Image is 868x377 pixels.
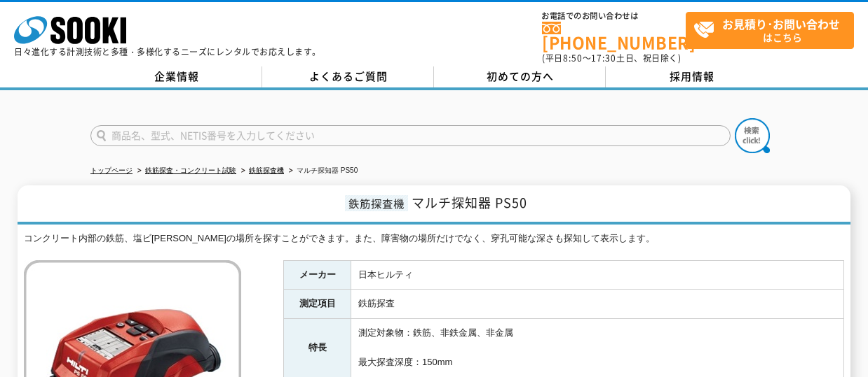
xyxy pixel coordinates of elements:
span: マルチ探知器 PS50 [412,193,527,212]
th: 特長 [284,319,351,377]
a: 採用情報 [606,66,778,87]
div: コンクリート内部の鉄筋、塩ビ[PERSON_NAME]の場所を探すことができます。また、障害物の場所だけでなく、穿孔可能な深さも探知して表示します。 [24,232,844,246]
input: 商品名、型式、NETIS番号を入力してください [90,125,731,146]
th: メーカー [284,260,351,290]
a: よくあるご質問 [262,66,434,87]
span: はこちら [693,13,853,48]
strong: お見積り･お問い合わせ [722,15,840,32]
a: 初めての方へ [434,66,606,87]
a: 鉄筋探査機 [249,166,284,174]
p: 日々進化する計測技術と多種・多様化するニーズにレンタルでお応えします。 [14,48,321,56]
li: マルチ探知器 PS50 [286,164,358,178]
span: お電話でのお問い合わせは [542,12,686,20]
span: 8:50 [563,52,583,64]
th: 測定項目 [284,290,351,319]
a: 企業情報 [90,66,262,87]
span: 17:30 [591,52,616,64]
span: (平日 ～ 土日、祝日除く) [542,52,681,64]
a: [PHONE_NUMBER] [542,22,686,50]
a: お見積り･お問い合わせはこちら [686,12,854,49]
td: 日本ヒルティ [351,260,844,290]
td: 鉄筋探査 [351,290,844,319]
td: 測定対象物：鉄筋、非鉄金属、非金属 最大探査深度：150mm [351,319,844,377]
a: トップページ [90,166,133,174]
span: 鉄筋探査機 [345,195,408,211]
span: 初めての方へ [487,69,554,84]
a: 鉄筋探査・コンクリート試験 [145,166,236,174]
img: btn_search.png [735,118,770,153]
